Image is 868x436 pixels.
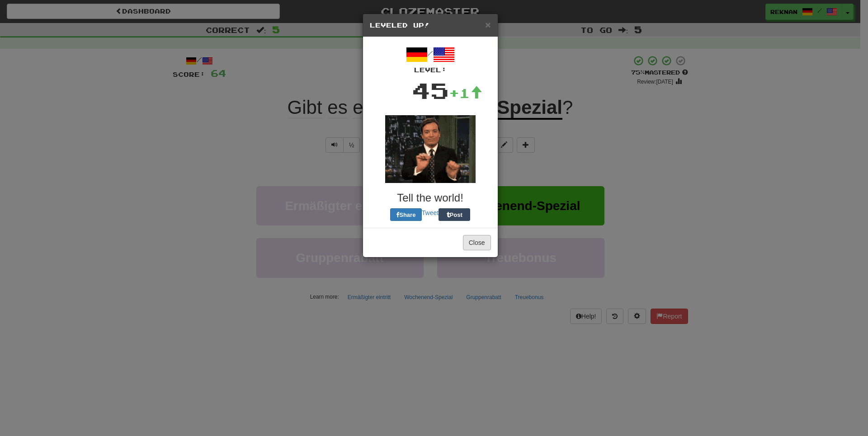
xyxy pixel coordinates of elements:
img: fallon-a20d7af9049159056f982dd0e4b796b9edb7b1d2ba2b0a6725921925e8bac842.gif [385,115,476,183]
button: Close [485,20,491,29]
a: Tweet [422,209,439,216]
span: × [485,19,491,30]
button: Share [390,208,422,221]
div: +1 [449,84,482,102]
div: Level: [370,66,491,75]
div: / [370,44,491,75]
button: Post [439,208,470,221]
h3: Tell the world! [370,192,491,204]
button: Close [463,235,491,250]
div: 45 [412,75,449,106]
h5: Leveled Up! [370,21,491,30]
